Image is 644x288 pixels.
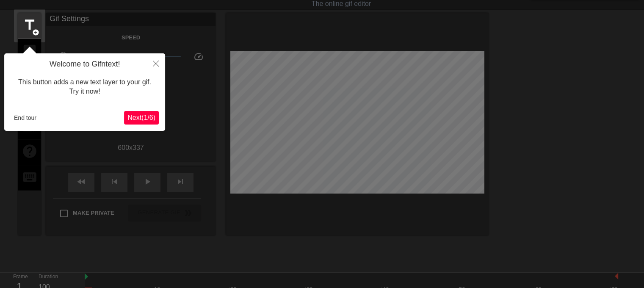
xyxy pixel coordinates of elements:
[11,60,159,69] h4: Welcome to Gifntext!
[146,53,165,73] button: Close
[11,111,40,124] button: End tour
[124,111,159,125] button: Next
[127,114,155,121] span: Next ( 1 / 6 )
[11,69,159,105] div: This button adds a new text layer to your gif. Try it now!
